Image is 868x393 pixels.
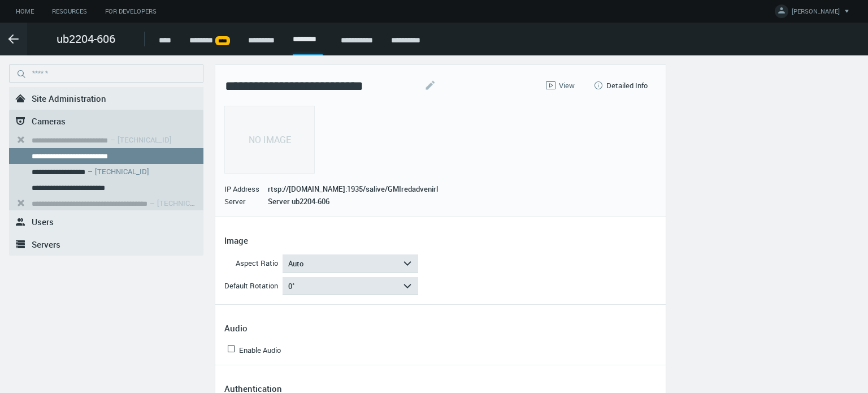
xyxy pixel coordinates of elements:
p: Server-Server ub2204-606 [268,197,438,206]
span: [PERSON_NAME] [792,7,840,20]
span: – [110,135,115,145]
span: Aspect Ratio [236,258,278,269]
span: Site Administration [32,93,106,104]
button: Detailed Info [584,76,657,94]
div: 0˚ [283,277,402,295]
nx-search-highlight: [TECHNICAL_ID] [118,135,172,145]
span: Detailed Info [606,81,648,90]
nx-search-highlight: [TECHNICAL_ID] [95,166,149,176]
span: Default Rotation [224,280,278,292]
h4: Audio [224,323,657,333]
span: ub2204-606 [57,31,115,47]
div: Auto [283,254,402,273]
span: Cameras [32,115,66,127]
span: – [88,166,93,176]
span: Servers [32,239,60,250]
nx-search-highlight: [TECHNICAL_ID] [157,198,211,208]
button: View [536,76,584,94]
span: Users [32,216,54,227]
span: – [150,198,155,208]
div: NO IMAGE [249,133,291,146]
p: IP Address-rtsp://streamer1.streamhost.org:1935/salive/GMIredadvenirl [268,184,438,193]
p: IP Address [224,184,266,193]
p: Server [224,197,266,206]
a: Home [7,5,43,19]
h4: Image [224,235,657,245]
a: Resources [43,5,96,19]
span: Enable Audio [239,345,281,355]
span: View [559,81,575,90]
a: For Developers [96,5,166,19]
